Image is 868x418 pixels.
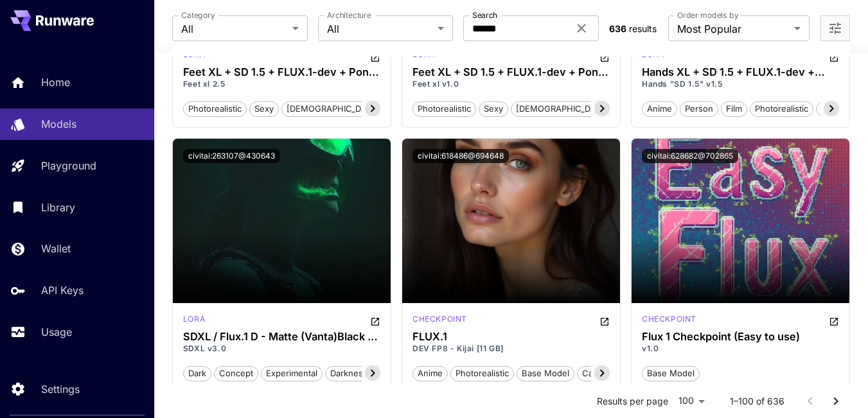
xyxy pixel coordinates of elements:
p: API Keys [41,283,84,298]
span: person [680,103,718,116]
p: Wallet [41,241,71,256]
button: sexy [816,100,846,117]
label: Order models by [677,10,738,21]
p: lora [183,313,205,325]
span: photorealistic [750,103,813,116]
p: Models [41,116,76,132]
button: Open in CivitAI [599,313,610,329]
h3: Feet XL + SD 1.5 + FLUX.1-dev + Pony + Illustrious [412,66,610,78]
p: Hands "SD 1.5" v1.5 [642,78,839,90]
span: sexy [250,103,278,116]
p: Feet xl v1.0 [412,78,610,90]
span: dark [184,367,211,380]
span: [DEMOGRAPHIC_DATA] [282,103,384,116]
button: concept [214,365,258,381]
p: SDXL v3.0 [183,343,380,354]
h3: SDXL / Flux.1 D - Matte (Vanta)Black - Experiment [183,331,380,343]
button: person [680,100,718,117]
button: sexy [479,100,508,117]
button: Open in CivitAI [829,313,839,329]
button: experimental [261,365,323,381]
button: photorealistic [183,100,247,117]
div: SDXL 1.0 [183,313,205,329]
button: [DEMOGRAPHIC_DATA] [281,100,385,117]
p: Playground [41,158,96,173]
span: darkness [326,367,372,380]
label: Search [472,10,497,21]
span: anime [413,367,447,380]
span: sexy [479,103,508,116]
button: base model [642,365,700,381]
div: 100 [673,392,709,410]
button: [DEMOGRAPHIC_DATA] [511,100,614,117]
span: results [629,23,657,34]
p: Usage [41,324,72,340]
button: dark [183,365,211,381]
button: photorealistic [450,365,514,381]
span: [DEMOGRAPHIC_DATA] [511,103,614,116]
span: experimental [261,367,322,380]
span: photorealistic [184,103,246,116]
p: 1–100 of 636 [730,395,784,408]
button: photorealistic [750,100,813,117]
h3: Flux 1 Checkpoint (Easy to use) [642,331,839,343]
span: concept [215,367,258,380]
h3: Feet XL + SD 1.5 + FLUX.1-dev + Pony + Illustrious [183,66,380,78]
button: Open more filters [828,21,843,37]
p: Library [41,200,75,215]
label: Category [181,10,215,21]
span: All [327,21,433,37]
label: Architecture [327,10,371,21]
button: civitai:263107@430643 [183,149,280,163]
div: FLUX.1 D [412,313,467,329]
p: v1.0 [642,343,839,354]
button: base model [517,365,574,381]
button: film [721,100,747,117]
span: sexy [817,103,845,116]
p: checkpoint [412,313,467,325]
span: cartoon [578,367,619,380]
span: All [181,21,287,37]
h3: Hands XL + SD 1.5 + FLUX.1-dev + Pony + Illustrious [642,66,839,78]
span: film [722,103,747,116]
button: civitai:628682@702865 [642,149,738,163]
p: Settings [41,381,80,397]
button: cartoon [577,365,619,381]
span: base model [642,367,699,380]
p: DEV FP8 - Kijai [11 GB] [412,343,610,354]
button: darkness [325,365,373,381]
p: Home [41,74,70,90]
button: photorealistic [412,100,476,117]
button: Go to next page [823,388,849,414]
p: Feet xl 2.5 [183,78,380,90]
span: photorealistic [451,367,513,380]
button: sexy [249,100,279,117]
span: photorealistic [413,103,475,116]
span: 636 [609,23,626,34]
h3: FLUX.1 [412,331,610,343]
button: anime [642,100,677,117]
p: checkpoint [642,313,696,325]
span: base model [517,367,574,380]
span: Most Popular [677,21,789,37]
p: Results per page [597,395,668,408]
button: civitai:618486@694648 [412,149,509,163]
div: FLUX.1 D [642,313,696,329]
button: anime [412,365,448,381]
span: anime [642,103,677,116]
button: Open in CivitAI [370,313,380,329]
